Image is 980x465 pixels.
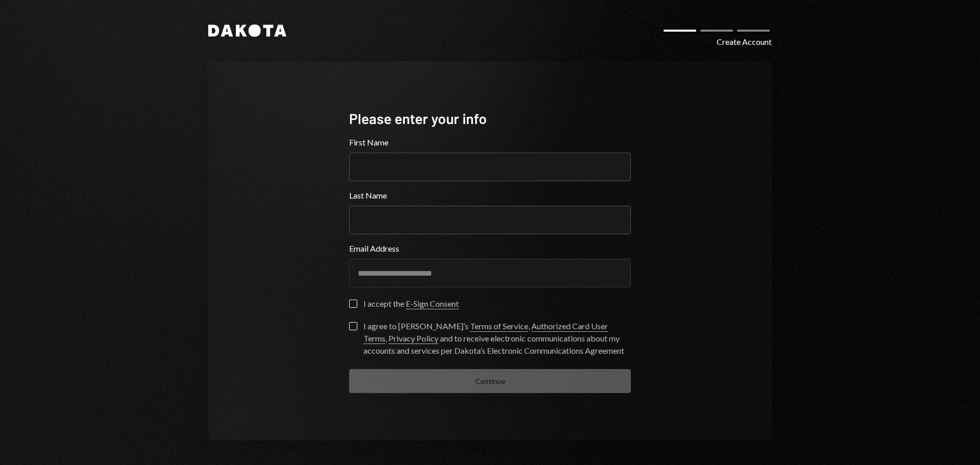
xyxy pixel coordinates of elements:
a: Authorized Card User Terms [363,321,608,344]
a: E-Sign Consent [406,299,459,309]
div: Create Account [717,36,772,48]
div: Please enter your info [349,109,631,129]
label: Last Name [349,189,631,202]
div: I accept the [363,298,459,310]
a: Terms of Service [470,321,528,332]
label: First Name [349,136,631,149]
a: Privacy Policy [388,333,438,344]
button: I accept the E-Sign Consent [349,300,357,308]
button: I agree to [PERSON_NAME]’s Terms of Service, Authorized Card User Terms, Privacy Policy and to re... [349,322,357,330]
label: Email Address [349,242,631,255]
div: I agree to [PERSON_NAME]’s , , and to receive electronic communications about my accounts and ser... [363,320,631,357]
